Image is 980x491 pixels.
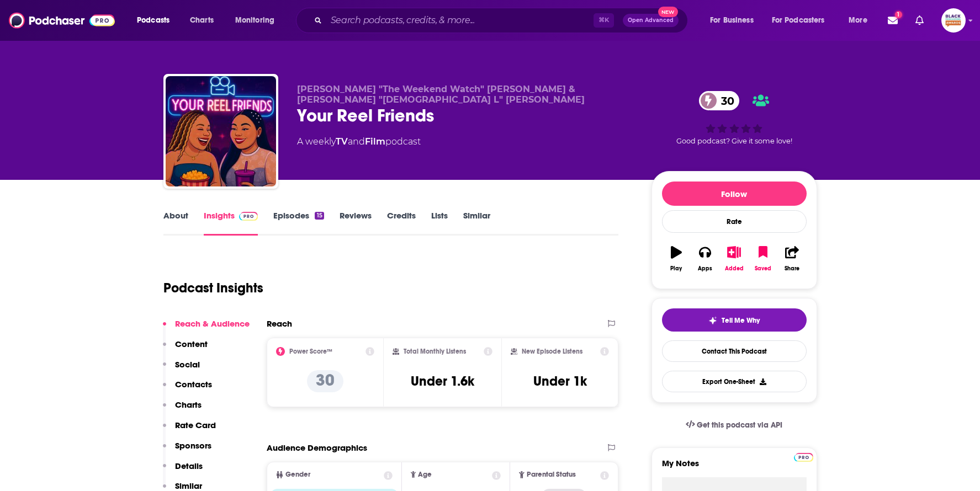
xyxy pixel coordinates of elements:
a: 30 [699,91,740,110]
a: Film [365,136,385,147]
p: Details [175,461,203,471]
img: User Profile [941,8,966,33]
span: 30 [710,91,740,110]
button: Saved [749,239,777,279]
h2: Audience Demographics [267,442,367,453]
button: Details [163,461,203,481]
span: Logged in as blackpodcastingawards [941,8,966,33]
p: Similar [175,481,202,491]
span: Charts [190,13,214,28]
p: 30 [307,370,343,392]
span: Podcasts [137,13,169,28]
img: Podchaser Pro [239,212,258,221]
p: Social [175,359,200,370]
a: InsightsPodchaser Pro [204,210,258,236]
input: Search podcasts, credits, & more... [326,12,594,29]
h2: Total Monthly Listens [404,348,466,355]
button: open menu [702,12,767,29]
span: For Business [710,13,754,28]
div: A weekly podcast [297,135,421,148]
label: My Notes [662,458,807,477]
a: Credits [387,210,416,236]
span: Parental Status [527,471,576,478]
a: Lists [431,210,448,236]
span: [PERSON_NAME] "The Weekend Watch" [PERSON_NAME] & [PERSON_NAME] "[DEMOGRAPHIC_DATA] L" [PERSON_NAME] [297,84,585,105]
a: Similar [463,210,490,236]
button: Rate Card [163,420,216,440]
p: Charts [175,399,202,410]
span: For Podcasters [772,13,825,28]
button: Open AdvancedNew [623,14,679,27]
span: Get this podcast via API [697,420,782,430]
span: ⌘ K [594,13,614,28]
a: Get this podcast via API [677,412,792,439]
a: TV [336,136,348,147]
div: Saved [755,265,771,272]
span: Open Advanced [628,18,674,23]
button: tell me why sparkleTell Me Why [662,308,807,332]
div: 15 [315,212,324,220]
button: open menu [227,12,289,29]
span: New [658,7,678,17]
div: Rate [662,210,807,233]
span: Monitoring [235,13,274,28]
span: Good podcast? Give it some love! [676,137,792,145]
span: and [348,136,365,147]
p: Content [175,339,208,349]
span: 1 [895,11,902,18]
div: Search podcasts, credits, & more... [306,8,698,33]
button: open menu [841,12,881,29]
a: Reviews [340,210,372,236]
img: tell me why sparkle [708,316,717,325]
a: About [163,210,188,236]
button: Show profile menu [941,8,966,33]
button: Share [777,239,806,279]
p: Reach & Audience [175,318,250,329]
button: Apps [691,239,719,279]
button: open menu [765,12,841,29]
div: Share [785,265,799,272]
span: Gender [285,471,310,478]
button: Sponsors [163,440,211,461]
a: Pro website [794,451,813,462]
button: Export One-Sheet [662,371,807,392]
span: Tell Me Why [722,316,760,325]
a: Episodes15 [273,210,324,236]
span: More [849,13,867,28]
h1: Podcast Insights [163,280,263,296]
button: Content [163,339,208,359]
button: Contacts [163,379,212,399]
h2: Power Score™ [289,348,332,355]
a: Show notifications dropdown [911,11,928,30]
div: 30Good podcast? Give it some love! [651,84,817,152]
span: Age [418,471,432,478]
h2: New Episode Listens [522,348,582,355]
button: Social [163,359,200,380]
div: Play [670,265,682,272]
button: open menu [129,12,184,29]
p: Contacts [175,379,212,389]
button: Reach & Audience [163,318,250,339]
div: Apps [698,265,712,272]
p: Rate Card [175,420,216,430]
p: Sponsors [175,440,211,451]
a: Contact This Podcast [662,340,807,362]
div: Added [725,265,744,272]
a: Charts [183,12,220,29]
img: Your Reel Friends [166,76,276,186]
button: Play [662,239,691,279]
img: Podchaser - Follow, Share and Rate Podcasts [9,10,115,31]
h3: Under 1.6k [411,373,474,389]
button: Follow [662,182,807,206]
button: Added [719,239,748,279]
h2: Reach [267,318,292,329]
a: Show notifications dropdown [883,11,902,30]
button: Charts [163,399,202,420]
h3: Under 1k [533,373,587,389]
img: Podchaser Pro [794,453,813,462]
